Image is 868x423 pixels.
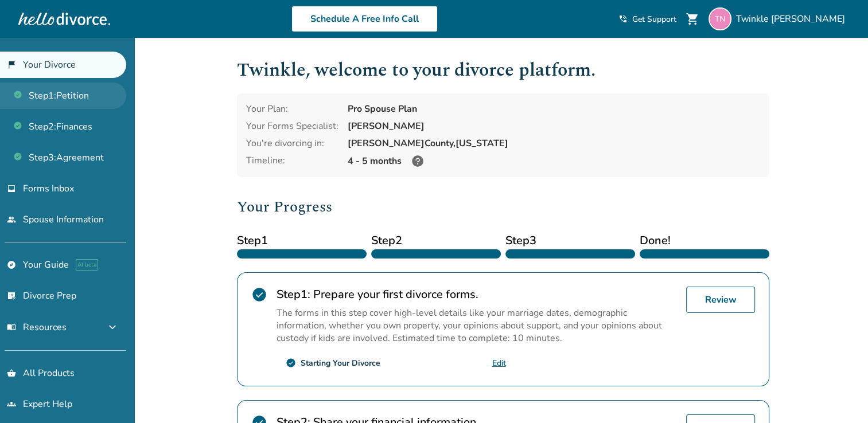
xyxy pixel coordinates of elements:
[7,260,16,269] span: explore
[251,287,267,303] span: check_circle
[736,13,850,25] span: Twinkle [PERSON_NAME]
[371,232,501,249] span: Step 2
[7,369,16,378] span: shopping_basket
[618,14,676,25] a: phone_in_talkGet Support
[709,7,731,30] img: twwinnkle@yahoo.com
[246,154,338,168] div: Timeline:
[348,137,760,150] div: [PERSON_NAME] County, [US_STATE]
[492,358,506,369] a: Edit
[277,307,677,344] p: The forms in this step cover high-level details like your marriage dates, demographic information...
[7,399,16,409] span: groups
[7,321,67,334] span: Resources
[277,287,310,302] strong: Step 1 :
[640,232,769,249] span: Done!
[811,368,868,423] iframe: Chat Widget
[686,12,699,26] span: shopping_cart
[286,358,296,368] span: check_circle
[686,287,755,313] a: Review
[23,182,74,195] span: Forms Inbox
[632,14,676,25] span: Get Support
[618,14,628,23] span: phone_in_talk
[7,215,16,224] span: people
[505,232,635,249] span: Step 3
[246,103,338,115] div: Your Plan:
[7,60,16,69] span: flag_2
[348,103,760,115] div: Pro Spouse Plan
[106,320,119,334] span: expand_more
[7,323,16,332] span: menu_book
[277,287,677,302] h2: Prepare your first divorce forms.
[301,358,380,369] div: Starting Your Divorce
[246,137,338,150] div: You're divorcing in:
[76,259,98,271] span: AI beta
[246,120,338,132] div: Your Forms Specialist:
[237,232,367,249] span: Step 1
[237,195,769,218] h2: Your Progress
[348,154,760,168] div: 4 - 5 months
[7,291,16,300] span: list_alt_check
[237,56,769,84] h1: Twinkle , welcome to your divorce platform.
[291,6,438,32] a: Schedule A Free Info Call
[7,184,16,193] span: inbox
[348,120,760,132] div: [PERSON_NAME]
